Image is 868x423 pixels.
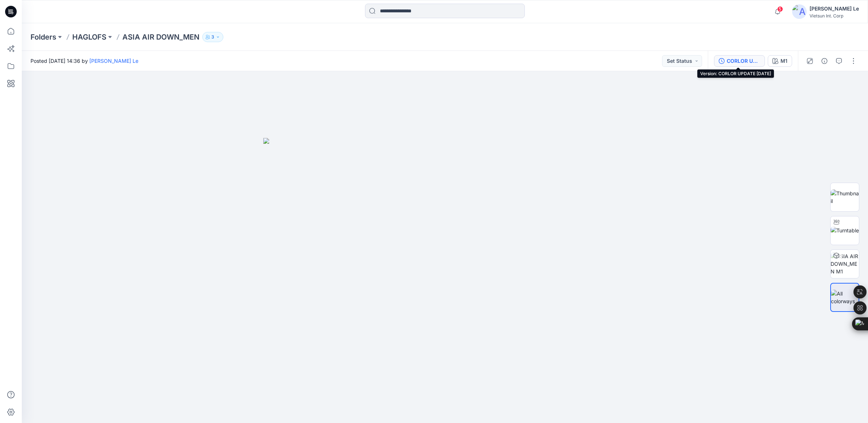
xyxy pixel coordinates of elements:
img: eyJhbGciOiJIUzI1NiIsImtpZCI6IjAiLCJzbHQiOiJzZXMiLCJ0eXAiOiJKV1QifQ.eyJkYXRhIjp7InR5cGUiOiJzdG9yYW... [263,138,626,423]
img: Thumbnail [831,190,859,205]
button: Details [819,55,830,67]
div: M1 [780,57,787,65]
a: Folders [31,32,56,42]
img: avatar [792,4,807,19]
button: 3 [202,32,223,42]
span: 5 [777,6,783,12]
a: [PERSON_NAME] Le [89,58,138,64]
img: ASIA AIR DOWN_MEN M1 [831,252,859,275]
div: Vietsun Int. Corp [810,13,859,19]
p: 3 [211,33,214,41]
button: M1 [768,55,792,67]
button: CORLOR UPDATE [DATE] [714,55,765,67]
img: All colorways [831,290,859,305]
img: Turntable [831,227,859,234]
a: HAGLOFS [72,32,106,42]
span: Posted [DATE] 14:36 by [31,57,138,65]
p: ASIA AIR DOWN_MEN [122,32,199,42]
div: CORLOR UPDATE 1/10/2025 [727,57,760,65]
div: [PERSON_NAME] Le [810,4,859,13]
